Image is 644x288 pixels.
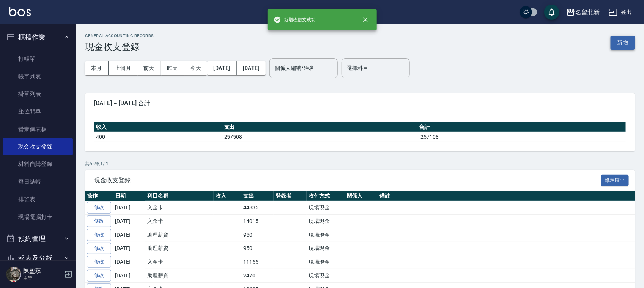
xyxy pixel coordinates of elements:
span: 新增收借支成功 [274,16,316,24]
img: Logo [9,7,31,16]
a: 修改 [87,229,111,241]
th: 日期 [113,191,145,201]
button: 櫃檯作業 [3,27,73,47]
th: 關係人 [345,191,378,201]
a: 新增 [611,39,635,46]
td: 2470 [241,269,274,283]
th: 登錄者 [274,191,307,201]
a: 修改 [87,243,111,255]
button: 昨天 [161,61,184,75]
a: 報表匯出 [601,176,629,184]
td: [DATE] [113,242,145,255]
td: 950 [241,242,274,255]
p: 共 55 筆, 1 / 1 [85,160,635,167]
a: 掛單列表 [3,85,73,103]
h2: GENERAL ACCOUNTING RECORDS [85,33,154,38]
img: Person [6,267,21,282]
th: 收入 [214,191,241,201]
button: [DATE] [207,61,236,75]
button: 登出 [606,5,635,19]
a: 帳單列表 [3,68,73,85]
td: 現場現金 [307,242,345,255]
div: 名留北新 [575,8,600,17]
td: [DATE] [113,201,145,215]
button: 預約管理 [3,229,73,248]
button: close [357,11,374,28]
td: 現場現金 [307,215,345,228]
button: save [544,5,559,20]
td: 助理薪資 [145,228,214,242]
a: 打帳單 [3,50,73,68]
th: 收入 [94,122,222,132]
td: [DATE] [113,215,145,228]
td: 現場現金 [307,269,345,283]
td: 助理薪資 [145,269,214,283]
td: 入金卡 [145,201,214,215]
th: 科目名稱 [145,191,214,201]
a: 現金收支登錄 [3,138,73,155]
td: 現場現金 [307,255,345,269]
a: 修改 [87,256,111,268]
button: [DATE] [237,61,266,75]
a: 現場電腦打卡 [3,208,73,226]
th: 備註 [378,191,635,201]
button: 名留北新 [563,5,603,20]
span: [DATE] ~ [DATE] 合計 [94,100,626,107]
button: 報表及分析 [3,248,73,268]
td: 950 [241,228,274,242]
td: 14015 [241,215,274,228]
p: 主管 [23,275,62,282]
td: 入金卡 [145,255,214,269]
th: 支出 [222,122,417,132]
td: 400 [94,132,222,142]
a: 每日結帳 [3,173,73,190]
th: 操作 [85,191,113,201]
td: 11155 [241,255,274,269]
td: [DATE] [113,255,145,269]
td: 助理薪資 [145,242,214,255]
th: 合計 [417,122,626,132]
a: 修改 [87,215,111,227]
button: 今天 [184,61,208,75]
h3: 現金收支登錄 [85,41,154,52]
button: 上個月 [109,61,137,75]
td: 257508 [222,132,417,142]
button: 本月 [85,61,109,75]
a: 修改 [87,270,111,282]
td: 現場現金 [307,228,345,242]
span: 現金收支登錄 [94,177,601,184]
th: 支出 [241,191,274,201]
td: 現場現金 [307,201,345,215]
th: 收付方式 [307,191,345,201]
td: 入金卡 [145,215,214,228]
button: 前天 [137,61,161,75]
a: 修改 [87,202,111,214]
td: 44835 [241,201,274,215]
td: [DATE] [113,228,145,242]
h5: 陳盈臻 [23,267,62,275]
a: 座位開單 [3,103,73,120]
a: 排班表 [3,191,73,208]
td: [DATE] [113,269,145,283]
button: 報表匯出 [601,175,629,187]
a: 材料自購登錄 [3,155,73,173]
button: 新增 [611,36,635,50]
a: 營業儀表板 [3,120,73,138]
td: -257108 [417,132,626,142]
